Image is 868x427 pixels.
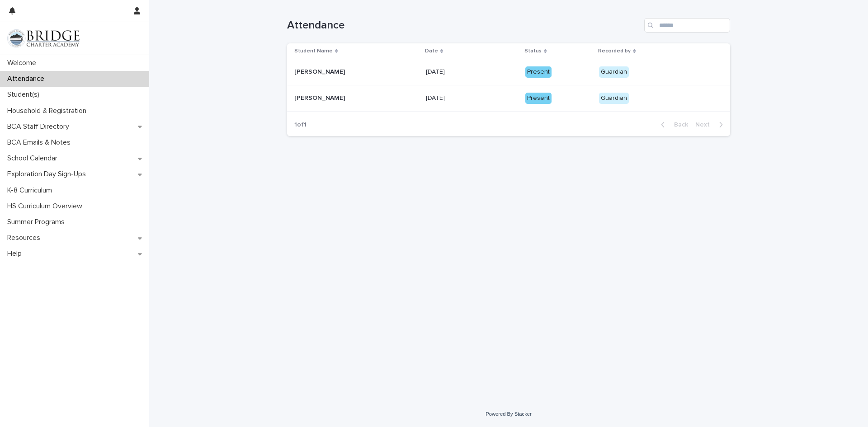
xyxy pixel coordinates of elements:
[4,186,59,195] p: K-8 Curriculum
[4,249,29,258] p: Help
[4,75,52,83] p: Attendance
[669,122,688,128] span: Back
[4,138,78,147] p: BCA Emails & Notes
[426,66,447,76] p: [DATE]
[599,93,629,104] div: Guardian
[7,29,80,47] img: V1C1m3IdTEidaUdm9Hs0
[294,46,333,56] p: Student Name
[287,59,730,85] tr: [PERSON_NAME][PERSON_NAME] [DATE][DATE] PresentGuardian
[287,85,730,112] tr: [PERSON_NAME][PERSON_NAME] [DATE][DATE] PresentGuardian
[695,122,715,128] span: Next
[599,66,629,78] div: Guardian
[4,122,76,131] p: BCA Staff Directory
[525,66,552,78] div: Present
[4,218,72,226] p: Summer Programs
[4,90,47,99] p: Student(s)
[4,59,43,67] p: Welcome
[4,107,94,115] p: Household & Registration
[644,18,730,33] input: Search
[4,202,90,211] p: HS Curriculum Overview
[4,234,47,242] p: Resources
[425,46,438,56] p: Date
[4,170,93,178] p: Exploration Day Sign-Ups
[654,121,692,129] button: Back
[287,114,314,136] p: 1 of 1
[426,93,447,102] p: [DATE]
[294,93,347,102] p: [PERSON_NAME]
[294,66,347,76] p: [PERSON_NAME]
[525,93,552,104] div: Present
[692,121,730,129] button: Next
[598,46,631,56] p: Recorded by
[486,411,531,417] a: Powered By Stacker
[287,19,641,32] h1: Attendance
[524,46,542,56] p: Status
[4,154,65,163] p: School Calendar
